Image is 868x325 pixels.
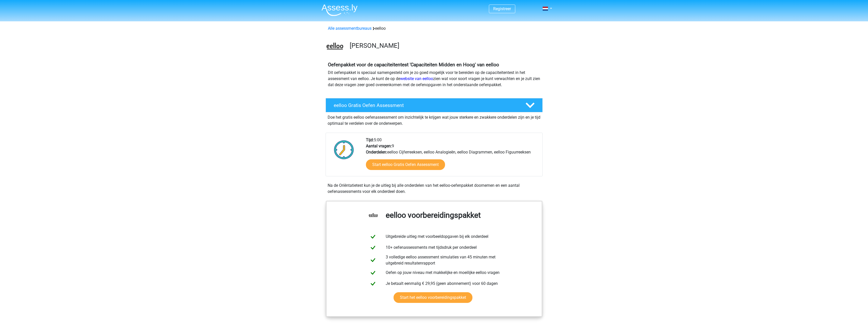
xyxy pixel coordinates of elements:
a: eelloo Gratis Oefen Assessment [324,98,545,112]
div: Doe het gratis eelloo oefenassessment om inzichtelijk te krijgen wat jouw sterkere en zwakkere on... [326,112,543,127]
b: Oefenpakket voor de capaciteitentest 'Capaciteiten Midden en Hoog' van eelloo [328,62,499,68]
div: 5:00 9 eelloo Cijferreeksen, eelloo Analogieën, eelloo Diagrammen, eelloo Figuurreeksen [362,137,542,176]
a: Registreer [493,6,511,11]
a: Start eelloo Gratis Oefen Assessment [366,159,445,170]
a: Start het eelloo voorbereidingspakket [394,292,472,303]
h3: [PERSON_NAME] [350,42,539,50]
img: Klok [331,137,357,162]
img: Assessly [322,4,358,16]
b: Tijd: [366,137,374,142]
b: Onderdelen: [366,150,387,154]
h4: eelloo Gratis Oefen Assessment [334,102,517,108]
p: Dit oefenpakket is speciaal samengesteld om je zo goed mogelijk voor te bereiden op de capaciteit... [328,70,540,88]
a: website van eelloo [400,76,433,81]
b: Aantal vragen: [366,144,392,148]
img: eelloo.png [326,38,344,56]
div: Na de Oriëntatietest kun je de uitleg bij alle onderdelen van het eelloo-oefenpakket doornemen en... [326,182,543,195]
div: eelloo [326,25,542,32]
a: Alle assessmentbureaus [328,26,371,31]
